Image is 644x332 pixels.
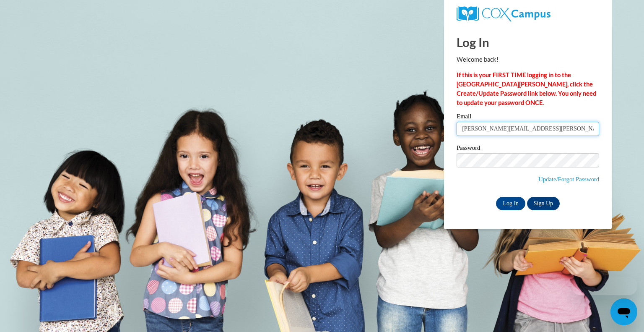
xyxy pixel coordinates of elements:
[457,145,599,153] label: Password
[496,197,525,210] input: Log In
[527,197,560,210] a: Sign Up
[457,6,599,21] a: COX Campus
[457,113,599,122] label: Email
[572,277,637,295] iframe: Message from company
[538,176,599,183] a: Update/Forgot Password
[457,6,551,21] img: COX Campus
[457,55,599,64] p: Welcome back!
[457,34,599,51] h1: Log In
[610,298,637,325] iframe: Button to launch messaging window
[457,71,596,106] strong: If this is your FIRST TIME logging in to the [GEOGRAPHIC_DATA][PERSON_NAME], click the Create/Upd...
